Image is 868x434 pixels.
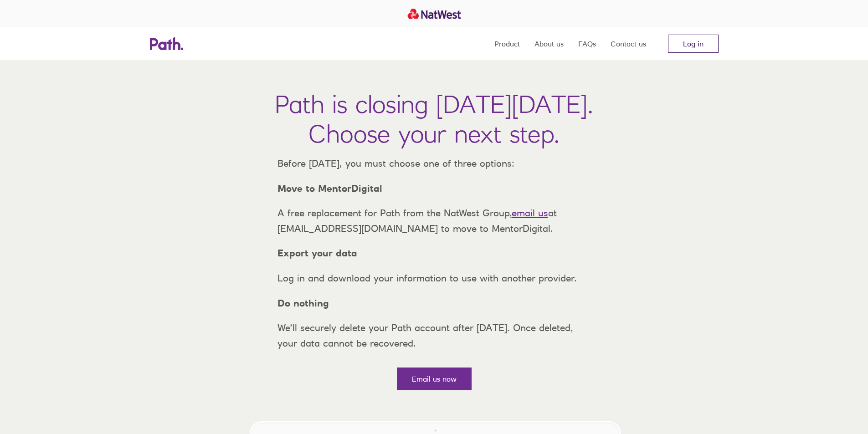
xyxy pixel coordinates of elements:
[277,297,329,309] strong: Do nothing
[275,89,593,148] h1: Path is closing [DATE][DATE]. Choose your next step.
[270,205,598,236] p: A free replacement for Path from the NatWest Group, at [EMAIL_ADDRESS][DOMAIN_NAME] to move to Me...
[512,207,548,219] a: email us
[494,27,520,60] a: Product
[270,156,598,171] p: Before [DATE], you must choose one of three options:
[397,368,472,390] a: Email us now
[277,247,357,259] strong: Export your data
[277,183,382,194] strong: Move to MentorDigital
[611,27,646,60] a: Contact us
[668,35,719,53] a: Log in
[270,271,598,286] p: Log in and download your information to use with another provider.
[534,27,564,60] a: About us
[270,320,598,351] p: We’ll securely delete your Path account after [DATE]. Once deleted, your data cannot be recovered.
[578,27,596,60] a: FAQs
